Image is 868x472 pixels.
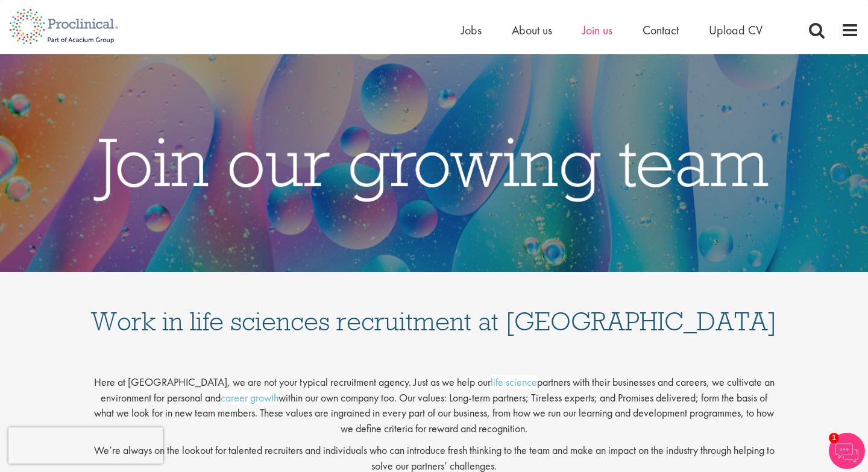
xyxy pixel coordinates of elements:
[582,22,612,38] a: Join us
[491,375,537,389] a: life science
[709,22,763,38] a: Upload CV
[829,433,839,443] span: 1
[643,22,679,38] a: Contact
[512,22,552,38] a: About us
[8,427,163,464] iframe: reCAPTCHA
[461,22,482,38] a: Jobs
[90,284,778,335] h1: Work in life sciences recruitment at [GEOGRAPHIC_DATA]
[221,391,278,404] a: career growth
[829,433,865,469] img: Chatbot
[90,365,778,436] p: Here at [GEOGRAPHIC_DATA], we are not your typical recruitment agency. Just as we help our partne...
